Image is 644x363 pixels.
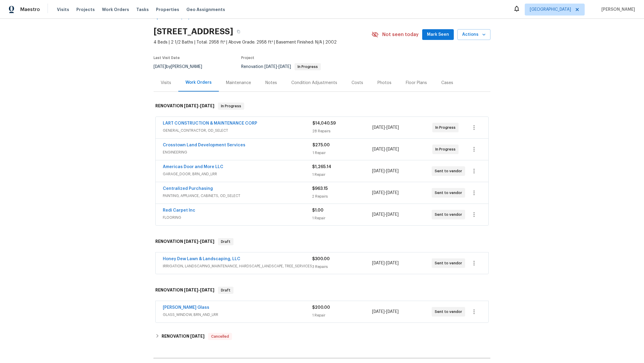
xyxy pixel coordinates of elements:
span: [DATE] [386,169,399,173]
span: In Progress [219,103,244,109]
span: Projects [76,7,95,13]
span: [PERSON_NAME] [599,7,635,13]
a: Americas Door and More LLC [163,165,223,169]
div: RENOVATION [DATE]-[DATE]In Progress [154,97,490,116]
span: Tasks [136,7,149,12]
span: [DATE] [386,212,399,217]
span: Sent to vendor [435,260,465,266]
span: Last Visit Date [154,56,180,60]
span: [DATE] [386,191,399,195]
span: Mark Seen [427,31,449,38]
div: 2 Repairs [312,193,372,199]
a: LART CONSTRUCTION & MAINTENANCE CORP [163,121,257,125]
a: Centralized Purchasing [163,187,213,191]
div: Notes [265,80,277,86]
span: [DATE] [372,310,385,314]
span: - [372,146,399,152]
span: [DATE] [200,104,214,108]
span: [DATE] [386,125,399,130]
div: by [PERSON_NAME] [154,63,209,70]
span: - [372,125,399,131]
div: Condition Adjustments [291,80,337,86]
span: - [372,309,399,315]
span: [DATE] [190,334,205,338]
span: Sent to vendor [435,168,465,174]
span: $1,265.14 [312,165,331,169]
div: 1 Repair [312,215,372,221]
span: - [372,190,399,196]
div: RENOVATION [DATE]-[DATE]Draft [154,232,490,251]
span: - [184,239,214,243]
span: [DATE] [372,125,385,130]
span: $200.00 [312,305,330,310]
span: $14,040.59 [312,121,336,125]
h6: RENOVATION [155,103,214,110]
span: Draft [219,287,233,293]
span: Cancelled [209,333,231,339]
span: [DATE] [200,239,214,243]
div: 3 Repairs [312,264,372,270]
span: Sent to vendor [435,190,465,196]
span: Sent to vendor [435,309,465,315]
div: Photos [377,80,391,86]
span: [DATE] [278,65,291,69]
span: - [184,104,214,108]
span: FLOORING [163,215,312,221]
span: GLASS_WINDOW, BRN_AND_LRR [163,312,312,318]
button: Mark Seen [422,29,454,40]
div: Work Orders [185,80,212,86]
span: - [184,288,214,292]
span: Sent to vendor [435,212,465,218]
a: [PERSON_NAME] Glass [163,305,209,310]
span: [DATE] [200,288,214,292]
button: Copy Address [233,26,244,37]
button: Actions [457,29,490,40]
span: [DATE] [154,65,166,69]
div: 1 Repair [312,172,372,178]
div: 1 Repair [312,312,372,318]
div: Cases [441,80,453,86]
span: Draft [219,239,233,245]
span: 4 Beds | 2 1/2 Baths | Total: 2958 ft² | Above Grade: 2958 ft² | Basement Finished: N/A | 2002 [154,39,371,45]
span: Properties [156,7,179,13]
span: IRRIGATION, LANDSCAPING_MAINTENANCE, HARDSCAPE_LANDSCAPE, TREE_SERVICES [163,263,312,269]
div: Visits [161,80,171,86]
span: $275.00 [312,143,330,147]
div: Floor Plans [406,80,427,86]
span: In Progress [435,125,458,131]
div: RENOVATION [DATE]-[DATE]Draft [154,281,490,300]
span: [GEOGRAPHIC_DATA] [530,7,571,13]
span: $300.00 [312,257,330,261]
span: [DATE] [372,169,385,173]
h6: RENOVATION [155,287,214,294]
span: Actions [462,31,486,38]
span: - [372,212,399,218]
span: [DATE] [184,288,198,292]
span: [DATE] [386,147,399,151]
span: Renovation [241,65,321,69]
span: Not seen today [382,32,419,38]
span: Work Orders [102,7,129,13]
span: [DATE] [264,65,277,69]
span: [DATE] [372,191,385,195]
span: [DATE] [372,212,385,217]
span: [DATE] [372,147,385,151]
span: PAINTING, APPLIANCE, CABINETS, OD_SELECT [163,193,312,199]
a: Honey Dew Lawn & Landscaping, LLC [163,257,240,261]
div: 28 Repairs [312,128,372,134]
div: 1 Repair [312,150,372,156]
span: Visits [57,7,69,13]
h6: RENOVATION [162,333,205,340]
span: [DATE] [372,261,385,265]
span: - [372,260,399,266]
span: - [372,168,399,174]
span: GARAGE_DOOR, BRN_AND_LRR [163,171,312,177]
span: In Progress [295,65,320,69]
div: RENOVATION [DATE]Cancelled [154,329,490,344]
span: ENGINEERING [163,149,312,155]
span: $1.00 [312,208,323,212]
span: GENERAL_CONTRACTOR, OD_SELECT [163,128,312,134]
span: Project [241,56,254,60]
div: Costs [352,80,363,86]
div: Maintenance [226,80,251,86]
